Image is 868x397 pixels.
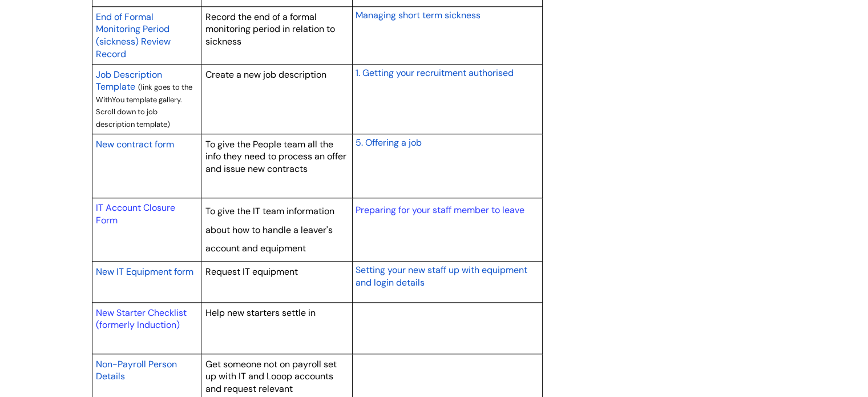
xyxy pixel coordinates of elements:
a: New IT Equipment form [96,264,193,278]
a: New Starter Checklist (formerly Induction) [96,307,187,331]
span: New IT Equipment form [96,266,193,278]
span: 5. Offering a job [355,137,421,149]
a: Job Description Template [96,67,162,94]
span: (link goes to the WithYou template gallery. Scroll down to job description template) [96,82,192,129]
span: Request IT equipment [205,266,298,278]
a: Setting your new staff up with equipment and login details [355,263,527,289]
span: Record the end of a formal monitoring period in relation to sickness [205,11,335,47]
span: Non-Payroll Person Details [96,358,177,383]
span: End of Formal Monitoring Period (sickness) Review Record [96,11,171,60]
a: New contract form [96,137,174,151]
a: Managing short term sickness [355,8,480,22]
a: Preparing for your staff member to leave [355,204,524,216]
span: Create a new job description [205,69,326,81]
span: 1. Getting your recruitment authorised [355,67,513,79]
a: 1. Getting your recruitment authorised [355,66,513,79]
span: Setting your new staff up with equipment and login details [355,264,527,288]
span: New contract form [96,138,174,150]
span: Help new starters settle in [205,307,316,319]
a: End of Formal Monitoring Period (sickness) Review Record [96,10,171,61]
a: 5. Offering a job [355,135,421,149]
span: Managing short term sickness [355,9,480,21]
span: To give the People team all the info they need to process an offer and issue new contracts [205,138,346,175]
a: IT Account Closure Form [96,202,175,226]
span: Job Description Template [96,69,162,93]
span: To give the IT team information about how to handle a leaver's account and equipment [205,205,334,254]
a: Non-Payroll Person Details [96,357,177,383]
